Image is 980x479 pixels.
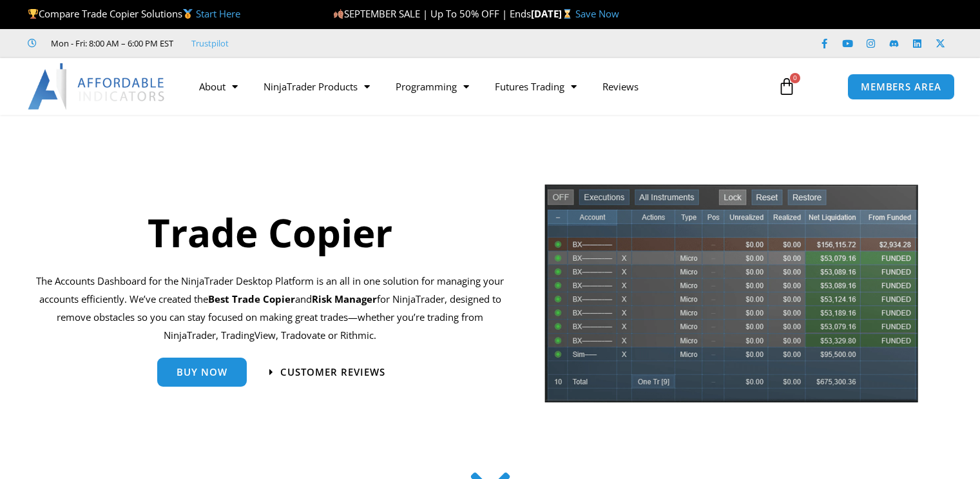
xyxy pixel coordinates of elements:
[847,74,955,100] a: MEMBERS AREA
[280,367,385,377] span: Customer Reviews
[28,9,38,19] img: 🏆
[157,358,247,387] a: Buy Now
[251,72,383,101] a: NinjaTrader Products
[186,72,765,101] nav: Menu
[196,7,240,20] a: Start Here
[861,82,941,92] span: MEMBERS AREA
[383,72,482,101] a: Programming
[36,272,504,344] p: The Accounts Dashboard for the NinjaTrader Desktop Platform is an all in one solution for managin...
[177,367,227,377] span: Buy Now
[543,183,919,413] img: tradecopier | Affordable Indicators – NinjaTrader
[186,72,251,101] a: About
[334,9,343,19] img: 🍂
[333,7,531,20] span: SEPTEMBER SALE | Up To 50% OFF | Ends
[208,292,295,305] b: Best Trade Copier
[183,9,193,19] img: 🥇
[28,63,166,110] img: LogoAI | Affordable Indicators – NinjaTrader
[28,7,240,20] span: Compare Trade Copier Solutions
[269,367,385,377] a: Customer Reviews
[36,205,504,260] h1: Trade Copier
[758,68,815,105] a: 0
[191,36,229,51] a: Trustpilot
[531,7,575,20] strong: [DATE]
[575,7,619,20] a: Save Now
[790,73,800,83] span: 0
[562,9,572,19] img: ⌛
[48,36,173,51] span: Mon - Fri: 8:00 AM – 6:00 PM EST
[590,72,651,101] a: Reviews
[312,292,377,305] strong: Risk Manager
[482,72,590,101] a: Futures Trading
